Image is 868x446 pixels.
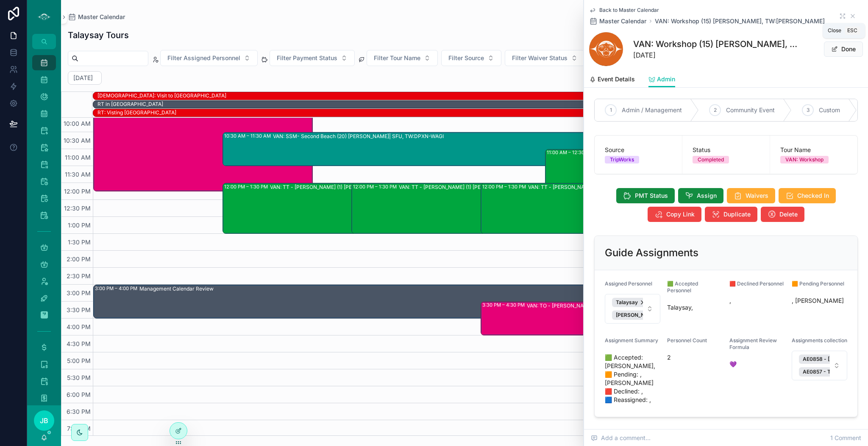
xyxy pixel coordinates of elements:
span: 3:00 PM [64,289,93,296]
span: Filter Payment Status [277,54,337,62]
div: 12:00 PM – 1:30 PMVAN: TT - [PERSON_NAME] (1) [PERSON_NAME], TW:YPTD-GSZM [481,183,700,233]
div: SHAE: Visit to Japan [97,92,226,100]
span: 🟧 Pending Personnel [792,280,844,287]
span: Add a comment... [591,434,651,442]
span: Assign [697,191,717,200]
span: 3:30 PM [64,306,93,313]
span: 6:00 PM [64,391,93,398]
div: VAN: TO - [PERSON_NAME] (1) [PERSON_NAME], TW:RQSJ-USJP [527,302,684,309]
span: AE0857 - Talaysay [803,368,849,375]
span: 11:30 AM [63,171,93,178]
span: Close [828,27,841,34]
span: 2 [714,107,717,114]
button: Unselect 23 [612,310,670,320]
span: 2:30 PM [64,272,93,280]
span: , [PERSON_NAME] [792,296,847,305]
span: Waivers [746,191,768,200]
button: Waivers [727,188,775,203]
span: 2:00 PM [64,255,93,263]
div: 10:30 AM – 11:30 AM [224,133,273,139]
h2: Guide Assignments [605,246,698,260]
button: Select Button [367,50,438,66]
button: Select Button [160,50,258,66]
div: RT in UK [97,100,163,108]
span: Admin / Management [622,106,682,114]
a: VAN: Workshop (15) [PERSON_NAME], TW:[PERSON_NAME] [655,17,825,25]
div: 10:30 AM – 11:30 AMVAN: SSM- Second Beach (20) [PERSON_NAME]| SFU, TW:DPXN-WAGI [223,133,771,166]
span: 🟥 Declined Personnel [729,280,784,287]
span: Assignment Summary [605,337,658,344]
div: 9:00 AM – 12:15 PMVAN: Workshop (15) [PERSON_NAME], TW:[PERSON_NAME] [94,82,312,191]
span: 4:00 PM [64,323,93,330]
div: RT: Visting [GEOGRAPHIC_DATA] [97,109,176,116]
div: 12:00 PM – 1:30 PM [224,183,270,190]
span: Community Event [726,106,775,114]
a: Event Details [589,72,635,89]
span: Assignment Review Formula [729,337,777,350]
span: 5:00 PM [65,357,93,364]
span: Assigned Personnel [605,280,652,287]
div: Management Calendar Review [139,285,214,292]
span: 7:00 PM [65,425,93,432]
span: 6:30 PM [64,408,93,415]
div: 12:00 PM – 1:30 PM [353,183,399,190]
div: TripWorks [610,156,634,163]
span: Tour Name [780,146,847,154]
button: Delete [761,207,804,222]
div: VAN: Workshop [785,156,823,163]
span: 1:00 PM [66,222,93,229]
h1: Talaysay Tours [68,29,129,41]
span: 1:30 PM [66,238,93,246]
button: Done [824,42,863,57]
div: 12:00 PM – 1:30 PMVAN: TT - [PERSON_NAME] (1) [PERSON_NAME], TW:AKEE-HTDU [223,183,442,233]
div: VAN: TT - [PERSON_NAME] (1) [PERSON_NAME], TW:PZFW-XJKF [399,184,555,191]
span: Custom [819,106,840,114]
div: VAN: SSM- Second Beach (20) [PERSON_NAME]| SFU, TW:DPXN-WAGI [273,133,444,140]
div: 11:00 AM – 12:30 PM [547,149,595,156]
span: Status [693,146,759,154]
span: 11:00 AM [63,154,93,161]
button: Select Button [792,351,847,380]
button: Unselect 857 [799,367,862,377]
span: 1 Comment [830,434,861,442]
span: Master Calendar [599,17,646,25]
span: , [729,296,785,305]
span: Copy Link [666,210,695,219]
a: Master Calendar [589,17,646,25]
span: [DATE] [633,50,799,60]
button: Select Button [270,50,355,66]
span: Filter Tour Name [374,54,420,62]
span: Talaysay [616,299,638,306]
span: 5:30 PM [65,374,93,381]
span: [PERSON_NAME] [616,312,658,319]
img: App logo [37,10,51,24]
div: [DEMOGRAPHIC_DATA]: Visit to [GEOGRAPHIC_DATA] [97,92,226,99]
div: RT in [GEOGRAPHIC_DATA] [97,101,163,108]
span: 10:00 AM [61,120,93,127]
span: 12:30 PM [62,205,93,212]
span: Assignments collection [792,337,847,344]
button: Duplicate [705,207,757,222]
span: PMT Status [635,191,668,200]
span: 2 [667,353,723,362]
span: 💜 [729,360,785,368]
span: Esc [846,27,859,34]
div: 11:00 AM – 12:30 PMVAN: TT - [PERSON_NAME] (17) [PERSON_NAME], TW:TABJ-XBTW [545,150,867,199]
button: Assign [678,188,723,203]
span: 10:30 AM [61,137,93,144]
div: RT: Visting England [97,109,176,116]
button: PMT Status [616,188,675,203]
a: Back to Master Calendar [589,7,659,14]
span: Source [605,146,672,154]
span: Admin [657,75,675,83]
span: JB [40,416,48,426]
button: Select Button [605,294,660,324]
div: 12:00 PM – 1:30 PM [482,183,528,190]
button: Select Button [441,50,501,66]
div: Completed [698,156,724,163]
div: 3:30 PM – 4:30 PMVAN: TO - [PERSON_NAME] (1) [PERSON_NAME], TW:RQSJ-USJP [481,302,868,335]
span: Checked In [797,191,829,200]
span: Talaysay, [667,303,723,312]
h2: [DATE] [73,74,93,82]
